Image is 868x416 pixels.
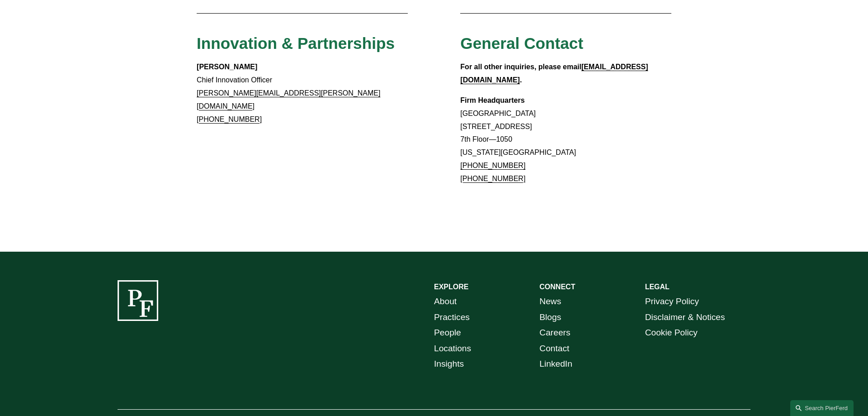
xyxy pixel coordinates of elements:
[197,34,395,52] span: Innovation & Partnerships
[460,162,525,169] a: [PHONE_NUMBER]
[434,310,470,325] a: Practices
[197,89,380,110] a: [PERSON_NAME][EMAIL_ADDRESS][PERSON_NAME][DOMAIN_NAME]
[460,63,581,71] strong: For all other inquiries, please email
[645,325,698,341] a: Cookie Policy
[790,400,854,416] a: Search this site
[460,96,524,104] strong: Firm Headquarters
[197,61,408,126] p: Chief Innovation Officer
[539,310,561,325] a: Blogs
[434,283,468,291] strong: EXPLORE
[197,115,262,123] a: [PHONE_NUMBER]
[539,283,575,291] strong: CONNECT
[197,63,257,71] strong: [PERSON_NAME]
[645,294,699,310] a: Privacy Policy
[645,283,670,291] strong: LEGAL
[520,76,522,84] strong: .
[460,34,583,52] span: General Contact
[434,341,471,357] a: Locations
[460,94,671,186] p: [GEOGRAPHIC_DATA] [STREET_ADDRESS] 7th Floor—1050 [US_STATE][GEOGRAPHIC_DATA]
[539,356,572,372] a: LinkedIn
[434,356,464,372] a: Insights
[539,325,570,341] a: Careers
[539,341,569,357] a: Contact
[460,175,525,182] a: [PHONE_NUMBER]
[460,63,648,84] a: [EMAIL_ADDRESS][DOMAIN_NAME]
[539,294,561,310] a: News
[434,325,461,341] a: People
[434,294,457,310] a: About
[645,310,725,325] a: Disclaimer & Notices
